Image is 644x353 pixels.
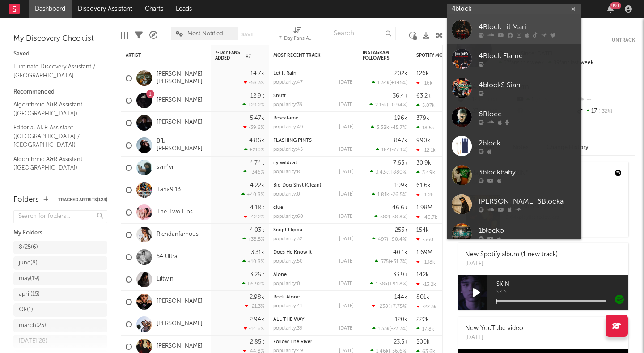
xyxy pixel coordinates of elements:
[243,169,264,175] div: +346 %
[242,102,264,108] div: +29.2 %
[375,103,387,108] span: 2.15k
[394,339,407,345] div: 23.5k
[279,22,315,48] div: 7-Day Fans Added (7-Day Fans Added)
[273,228,302,233] a: Script Flippa
[19,273,40,284] div: may ( 19 )
[416,160,431,166] div: 30.9k
[13,288,107,301] a: april(15)
[479,196,577,207] div: [PERSON_NAME] 6Blocka
[392,205,407,211] div: 46.6k
[479,167,577,178] div: 3blockbaby
[339,102,354,107] div: [DATE]
[157,253,178,261] a: 54 Ultra
[447,161,581,190] a: 3blockbaby
[381,259,389,264] span: 575
[416,147,436,153] div: -12.1k
[370,281,407,287] div: ( )
[416,259,435,265] div: -138k
[13,49,107,60] div: Saved
[135,22,143,48] div: Filters
[416,339,430,345] div: 500k
[273,295,354,300] div: Rock Alone
[370,169,407,175] div: ( )
[13,303,107,317] a: QF(1)
[273,147,303,152] div: popularity: 45
[242,236,264,242] div: +38.5 %
[447,15,581,44] a: 4Block Lil Mari
[607,5,614,13] button: 99+
[610,2,621,9] div: 99 +
[126,53,193,58] div: Artist
[243,124,264,130] div: -39.6 %
[121,22,128,48] div: Edit Columns
[479,80,577,90] div: 4block$ Siah
[215,50,244,61] span: 7-Day Fans Added
[273,326,303,331] div: popularity: 39
[479,138,577,149] div: 2block
[374,214,407,220] div: ( )
[157,320,203,328] a: [PERSON_NAME]
[447,73,581,102] a: 4block$ Siah
[465,250,558,259] div: New Spotify album (1 new track)
[394,294,407,300] div: 144k
[19,289,40,300] div: april ( 15 )
[273,237,302,242] div: popularity: 32
[273,205,354,210] div: clue
[241,32,253,37] button: Save
[13,195,39,205] div: Folders
[339,304,354,309] div: [DATE]
[376,147,407,153] div: ( )
[273,170,300,174] div: popularity: 8
[389,282,406,287] span: +91.8 %
[250,205,264,211] div: 4.18k
[273,340,312,344] a: Follow The River
[250,294,264,300] div: 2.98k
[339,214,354,219] div: [DATE]
[273,272,354,277] div: Alone
[381,148,390,153] span: 184
[496,279,628,290] span: SKIN
[363,50,394,61] div: Instagram Followers
[416,115,429,121] div: 379k
[390,215,406,220] span: -58.8 %
[447,132,581,161] a: 2block
[13,241,107,254] a: 8/25(6)
[339,170,354,174] div: [DATE]
[339,281,354,286] div: [DATE]
[339,147,354,152] div: [DATE]
[416,80,432,86] div: -16k
[416,237,433,242] div: -560
[273,161,354,166] div: ily wildcat
[380,215,389,220] span: 582
[157,164,174,171] a: svn4vr
[375,259,407,264] div: ( )
[279,34,315,44] div: 7-Day Fans Added (7-Day Fans Added)
[149,22,157,48] div: A&R Pipeline
[19,336,47,347] div: [DATE] ( 28 )
[378,327,390,332] span: 1.33k
[479,21,577,32] div: 4Block Lil Mari
[244,214,264,220] div: -42.2 %
[273,116,354,121] div: Rescatame
[393,93,407,99] div: 36.4k
[273,192,300,197] div: popularity: 0
[376,170,388,175] span: 3.43k
[372,303,407,309] div: ( )
[157,298,203,306] a: [PERSON_NAME]
[378,237,387,242] span: 497
[250,339,264,345] div: 2.85k
[13,335,107,348] a: [DATE](28)
[273,304,302,309] div: popularity: 41
[244,147,264,153] div: +210 %
[250,317,264,323] div: 2.94k
[273,161,297,166] a: ily wildcat
[395,317,407,323] div: 120k
[251,250,264,255] div: 3.31k
[416,53,483,58] div: Spotify Monthly Listeners
[394,71,407,77] div: 202k
[273,125,303,130] div: popularity: 49
[273,340,354,344] div: Follow The River
[339,259,354,264] div: [DATE]
[447,4,581,15] input: Search for artists
[390,304,406,309] span: +7.75 %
